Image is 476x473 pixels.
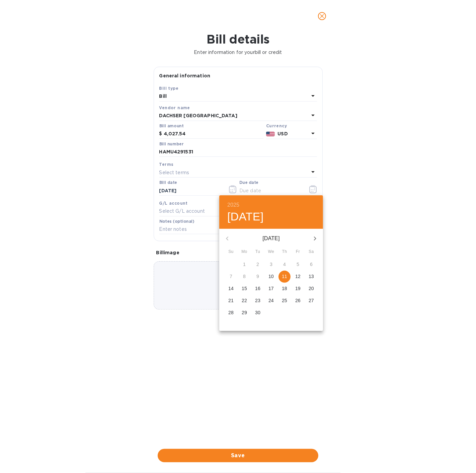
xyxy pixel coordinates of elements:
p: 20 [309,285,314,292]
p: 27 [309,297,314,304]
p: 19 [295,285,301,292]
button: 2025 [227,200,239,210]
button: 24 [265,295,277,307]
p: 17 [268,285,274,292]
p: 11 [282,273,287,280]
button: 16 [252,283,264,295]
button: 20 [305,283,317,295]
p: 15 [242,285,247,292]
span: Fr [292,249,304,255]
span: Sa [305,249,317,255]
p: 21 [228,297,234,304]
button: 17 [265,283,277,295]
p: 16 [255,285,260,292]
span: Th [279,249,291,255]
span: Tu [252,249,264,255]
p: 22 [242,297,247,304]
p: 13 [309,273,314,280]
button: 22 [238,295,250,307]
span: We [265,249,277,255]
p: 28 [228,309,234,316]
button: [DATE] [227,210,264,224]
p: [DATE] [235,234,307,243]
p: 10 [268,273,274,280]
span: Mo [238,249,250,255]
p: 29 [242,309,247,316]
button: 18 [279,283,291,295]
p: 14 [228,285,234,292]
span: Su [225,249,237,255]
button: 28 [225,307,237,319]
button: 27 [305,295,317,307]
button: 30 [252,307,264,319]
p: 30 [255,309,260,316]
button: 29 [238,307,250,319]
button: 10 [265,271,277,283]
p: 18 [282,285,287,292]
button: 15 [238,283,250,295]
button: 12 [292,271,304,283]
button: 11 [279,271,291,283]
p: 25 [282,297,287,304]
button: 21 [225,295,237,307]
p: 26 [295,297,301,304]
button: 23 [252,295,264,307]
p: 24 [268,297,274,304]
p: 23 [255,297,260,304]
button: 13 [305,271,317,283]
button: 25 [279,295,291,307]
button: 19 [292,283,304,295]
p: 12 [295,273,301,280]
button: 14 [225,283,237,295]
button: 26 [292,295,304,307]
